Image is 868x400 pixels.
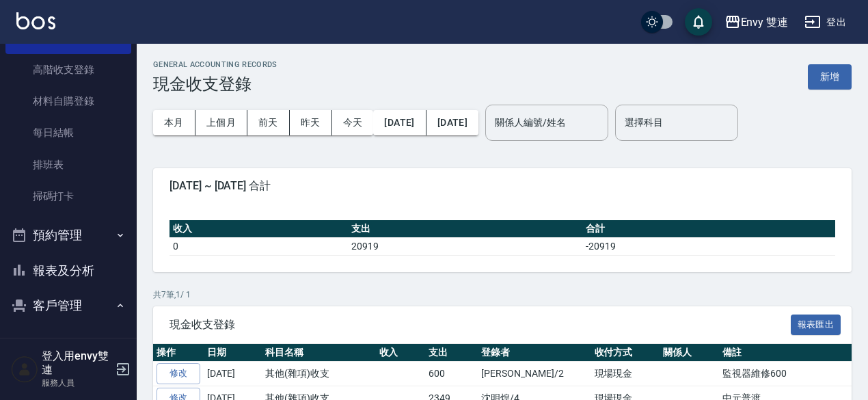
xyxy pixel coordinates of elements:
th: 科目名稱 [262,344,376,362]
h5: 登入用envy雙連 [42,349,111,377]
p: 共 7 筆, 1 / 1 [153,289,852,301]
button: 預約管理 [5,217,131,253]
button: 登出 [799,10,852,35]
button: save [685,8,712,36]
button: 昨天 [290,110,332,135]
th: 收入 [169,220,348,238]
a: 修改 [157,363,200,384]
a: 掃碼打卡 [5,181,131,212]
button: [DATE] [426,110,478,135]
a: 新增 [808,70,852,83]
th: 合計 [582,220,835,238]
th: 登錄者 [478,344,591,362]
a: 客戶列表 [5,329,131,360]
img: Logo [16,12,55,29]
span: 現金收支登錄 [169,318,791,332]
div: Envy 雙連 [741,14,789,31]
h2: GENERAL ACCOUNTING RECORDS [153,60,277,69]
td: [PERSON_NAME]/2 [478,362,591,386]
td: [DATE] [204,362,262,386]
button: 客戶管理 [5,288,131,323]
th: 關係人 [660,344,719,362]
td: 600 [425,362,478,386]
th: 支出 [348,220,582,238]
p: 服務人員 [42,377,111,389]
td: -20919 [582,237,835,255]
button: 新增 [808,64,852,90]
a: 每日結帳 [5,117,131,148]
a: 材料自購登錄 [5,85,131,117]
button: [DATE] [373,110,426,135]
a: 高階收支登錄 [5,54,131,85]
button: 報表及分析 [5,253,131,289]
th: 收付方式 [591,344,660,362]
a: 排班表 [5,149,131,181]
img: Person [11,356,38,383]
th: 操作 [153,344,204,362]
td: 0 [169,237,348,255]
button: Envy 雙連 [719,8,794,36]
button: 報表匯出 [791,315,841,336]
button: 今天 [332,110,374,135]
td: 現場現金 [591,362,660,386]
th: 收入 [376,344,426,362]
a: 報表匯出 [791,317,841,330]
th: 支出 [425,344,478,362]
td: 其他(雜項)收支 [262,362,376,386]
button: 前天 [247,110,290,135]
span: [DATE] ~ [DATE] 合計 [169,179,835,193]
td: 20919 [348,237,582,255]
h3: 現金收支登錄 [153,75,277,94]
th: 日期 [204,344,262,362]
button: 上個月 [195,110,247,135]
button: 本月 [153,110,195,135]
